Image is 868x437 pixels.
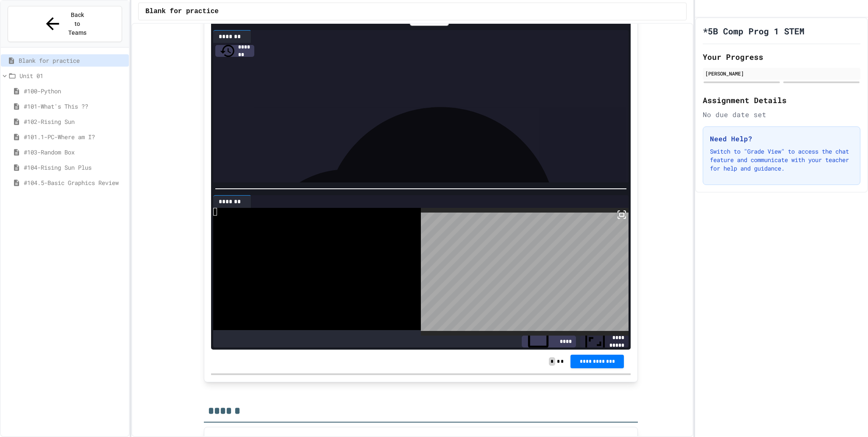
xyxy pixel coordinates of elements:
h2: Your Progress [703,51,860,63]
h2: Assignment Details [703,94,860,106]
span: #102-Rising Sun [24,117,125,126]
span: #101-What's This ?? [24,102,125,111]
p: Switch to "Grade View" to access the chat feature and communicate with your teacher for help and ... [710,147,853,173]
span: #103-Random Box [24,148,125,157]
div: [PERSON_NAME] [705,70,858,77]
span: Back to Teams [67,11,87,37]
button: Back to Teams [8,6,122,42]
h3: Need Help? [710,134,853,144]
h1: *5B Comp Prog 1 STEM [703,25,804,37]
span: Blank for practice [19,56,125,65]
span: #101.1-PC-Where am I? [24,132,125,141]
span: #104.5-Basic Graphics Review [24,178,125,187]
div: No due date set [703,109,860,120]
span: #100-Python [24,87,125,95]
span: Blank for practice [145,6,219,17]
span: #104-Rising Sun Plus [24,163,125,172]
span: Unit 01 [19,71,125,80]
